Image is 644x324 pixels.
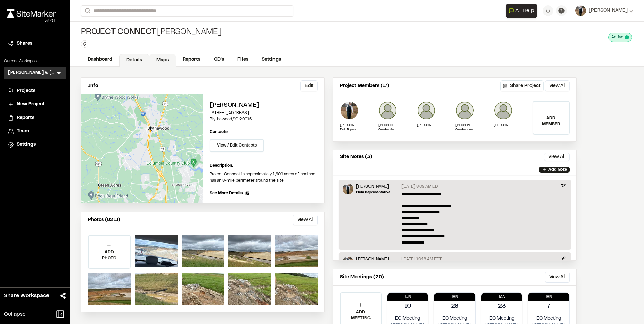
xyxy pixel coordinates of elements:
[455,101,474,120] img: Darrin C. Sanders
[451,302,459,311] p: 28
[17,114,34,122] span: Reports
[8,128,62,135] a: Team
[81,40,88,48] button: Edit Tags
[81,27,221,38] div: [PERSON_NAME]
[210,139,264,152] button: View / Edit Contacts
[390,315,426,322] p: EC Meeting
[544,153,570,161] button: View All
[207,53,231,66] a: CD's
[340,153,372,161] p: Site Notes (3)
[545,272,570,283] button: View All
[404,302,411,311] p: 10
[8,70,55,76] h3: [PERSON_NAME] & [PERSON_NAME]
[515,7,534,15] span: AI Help
[176,53,207,66] a: Reports
[575,5,633,16] button: [PERSON_NAME]
[88,216,120,224] p: Photos (8211)
[341,309,381,321] p: ADD MEETING
[500,80,544,91] button: Share Project
[455,128,474,132] p: Construction Manager
[547,302,550,311] p: 7
[498,302,506,311] p: 23
[356,256,390,262] p: [PERSON_NAME]
[481,294,522,300] p: Jan
[8,87,62,95] a: Projects
[8,40,62,47] a: Shares
[17,128,29,135] span: Team
[210,129,228,135] p: Contacts:
[17,141,36,149] span: Settings
[387,294,428,300] p: Jun
[81,53,119,66] a: Dashboard
[81,27,156,38] span: Project Connect
[81,5,93,17] button: Search
[8,114,62,122] a: Reports
[494,123,513,128] p: [PERSON_NAME]
[548,167,567,173] p: Add Note
[528,294,569,300] p: Jan
[378,101,397,120] img: Ryan Barnes
[210,110,318,116] p: [STREET_ADDRESS]
[210,163,318,169] p: Description:
[89,249,130,261] p: ADD PHOTO
[484,315,520,322] p: EC Meeting
[293,215,318,225] button: View All
[356,190,390,195] p: Field Representative
[4,292,49,300] span: Share Workspace
[17,101,45,108] span: New Project
[8,101,62,108] a: New Project
[531,315,567,322] p: EC Meeting
[149,54,176,67] a: Maps
[401,184,440,190] p: [DATE] 8:09 AM EDT
[255,53,288,66] a: Settings
[340,128,359,132] p: Field Representative
[625,35,629,39] span: This project is active and counting against your active project count.
[494,101,513,120] img: Lauren Davenport
[4,58,66,64] p: Current Workspace
[340,101,359,120] img: Edwin Stadsvold
[17,40,32,47] span: Shares
[7,18,56,24] div: Oh geez...please don't...
[340,273,384,281] p: Site Meetings (20)
[17,87,35,95] span: Projects
[417,123,436,128] p: [PERSON_NAME]
[4,310,26,318] span: Collapse
[7,9,56,18] img: rebrand.png
[119,54,149,67] a: Details
[231,53,255,66] a: Files
[8,141,62,149] a: Settings
[210,101,318,110] h2: [PERSON_NAME]
[378,128,397,132] p: Construction Admin
[533,115,569,127] p: ADD MEMBER
[455,123,474,128] p: [PERSON_NAME]
[340,123,359,128] p: [PERSON_NAME]
[340,82,389,90] p: Project Members (17)
[210,171,318,184] p: Project Connect is approximately 1,609 acres of land and has an 8-mile perimeter around the site.
[300,80,318,91] button: Edit
[401,256,442,262] p: [DATE] 10:18 AM EDT
[611,34,623,40] span: Active
[434,294,475,300] p: Jan
[210,116,318,122] p: Blythewood , SC 29016
[437,315,473,322] p: EC Meeting
[417,101,436,120] img: William Eubank
[506,4,537,18] button: Open AI Assistant
[506,4,540,18] div: Open AI Assistant
[343,256,353,267] img: Edwin Stadsvold
[88,82,98,90] p: Info
[545,80,570,91] button: View All
[210,190,243,196] span: See More Details
[589,7,628,14] span: [PERSON_NAME]
[378,123,397,128] p: [PERSON_NAME]
[575,5,586,16] img: User
[343,184,353,194] img: Edwin Stadsvold
[608,33,632,42] div: This project is active and counting against your active project count.
[356,184,390,190] p: [PERSON_NAME]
